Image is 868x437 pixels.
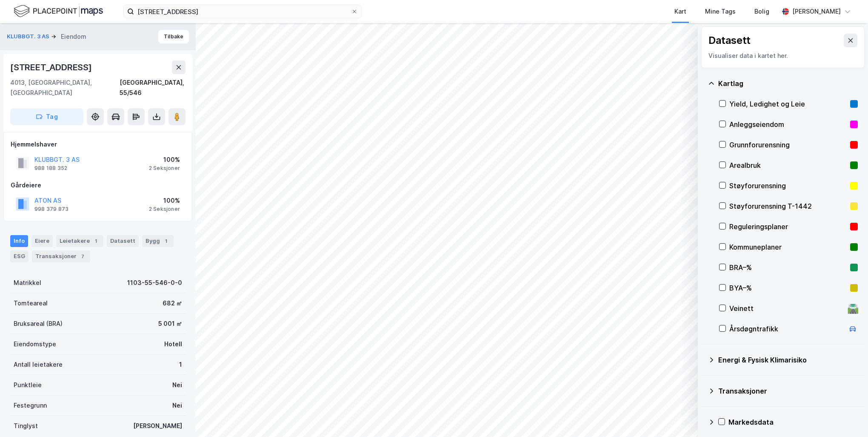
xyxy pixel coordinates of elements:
[792,6,841,17] div: [PERSON_NAME]
[32,250,90,262] div: Transaksjoner
[10,250,29,262] div: ESG
[718,355,858,365] div: Energi & Fysisk Klimarisiko
[10,60,94,74] div: [STREET_ADDRESS]
[10,235,28,247] div: Info
[162,237,170,245] div: 1
[729,303,844,313] div: Veinett
[728,417,858,427] div: Markedsdata
[718,78,858,89] div: Kartlag
[149,155,180,165] div: 100%
[14,339,56,349] div: Eiendomstype
[14,421,38,431] div: Tinglyst
[708,34,751,47] div: Datasett
[14,278,41,288] div: Matrikkel
[729,99,847,109] div: Yield, Ledighet og Leie
[142,235,174,247] div: Bygg
[729,119,847,129] div: Anleggseiendom
[14,319,63,329] div: Bruksareal (BRA)
[179,359,182,370] div: 1
[61,32,86,42] div: Eiendom
[133,421,182,431] div: [PERSON_NAME]
[705,6,736,17] div: Mine Tags
[11,139,185,149] div: Hjemmelshaver
[78,252,87,261] div: 7
[127,278,182,288] div: 1103-55-546-0-0
[754,6,769,17] div: Bolig
[91,237,100,245] div: 1
[729,201,847,211] div: Støyforurensning T-1442
[149,206,180,213] div: 2 Seksjoner
[158,319,182,329] div: 5 001 ㎡
[718,386,858,396] div: Transaksjoner
[164,339,182,349] div: Hotell
[825,396,868,437] div: Kontrollprogram for chat
[34,165,67,172] div: 988 188 352
[825,396,868,437] iframe: Chat Widget
[729,140,847,150] div: Grunnforurensning
[107,235,139,247] div: Datasett
[708,51,857,61] div: Visualiser data i kartet her.
[729,262,847,273] div: BRA–%
[56,235,103,247] div: Leietakere
[14,400,47,411] div: Festegrunn
[729,221,847,232] div: Reguleringsplaner
[134,5,351,18] input: Søk på adresse, matrikkel, gårdeiere, leietakere eller personer
[14,380,42,390] div: Punktleie
[31,235,53,247] div: Eiere
[729,242,847,252] div: Kommuneplaner
[14,359,63,370] div: Antall leietakere
[158,30,189,43] button: Tilbake
[34,206,69,213] div: 998 379 873
[10,108,83,125] button: Tag
[729,181,847,191] div: Støyforurensning
[163,298,182,308] div: 682 ㎡
[120,78,186,98] div: [GEOGRAPHIC_DATA], 55/546
[7,32,51,41] button: KLUBBGT. 3 AS
[847,303,859,314] div: 🛣️
[10,78,120,98] div: 4013, [GEOGRAPHIC_DATA], [GEOGRAPHIC_DATA]
[172,380,182,390] div: Nei
[674,6,686,17] div: Kart
[149,195,180,206] div: 100%
[729,324,844,334] div: Årsdøgntrafikk
[14,4,103,19] img: logo.f888ab2527a4732fd821a326f86c7f29.svg
[149,165,180,172] div: 2 Seksjoner
[11,180,185,190] div: Gårdeiere
[14,298,48,308] div: Tomteareal
[172,400,182,411] div: Nei
[729,283,847,293] div: BYA–%
[729,160,847,170] div: Arealbruk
